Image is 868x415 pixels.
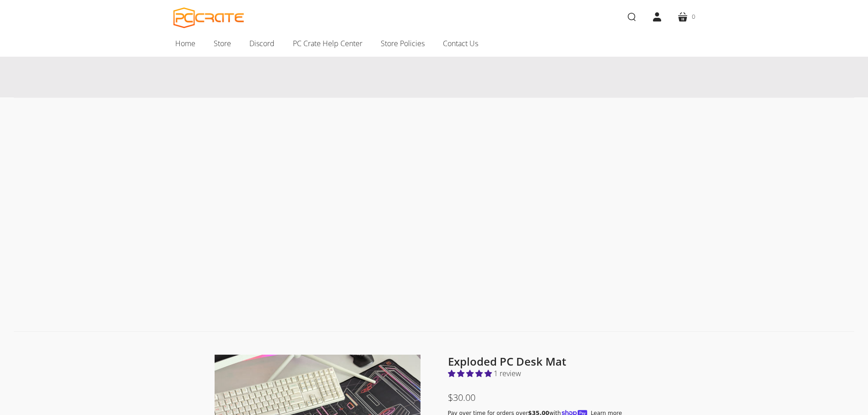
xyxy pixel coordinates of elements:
[215,121,654,309] iframe: Why PC Crate?
[249,37,275,49] span: Discord
[160,34,709,57] nav: Main navigation
[214,37,231,49] span: Store
[494,368,521,378] span: 1 review
[448,355,654,368] h2: Exploded PC Desk Mat
[448,368,494,378] span: 5.00 stars
[205,34,240,53] a: Store
[670,4,702,30] a: 0
[381,37,425,49] span: Store Policies
[240,34,284,53] a: Discord
[166,34,205,53] a: Home
[173,7,244,28] a: PC CRATE
[175,37,195,49] span: Home
[201,98,668,331] section: video
[284,34,372,53] a: PC Crate Help Center
[443,37,478,49] span: Contact Us
[372,34,434,53] a: Store Policies
[448,391,475,404] span: $30.00
[293,37,362,49] span: PC Crate Help Center
[434,34,487,53] a: Contact Us
[692,12,695,21] span: 0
